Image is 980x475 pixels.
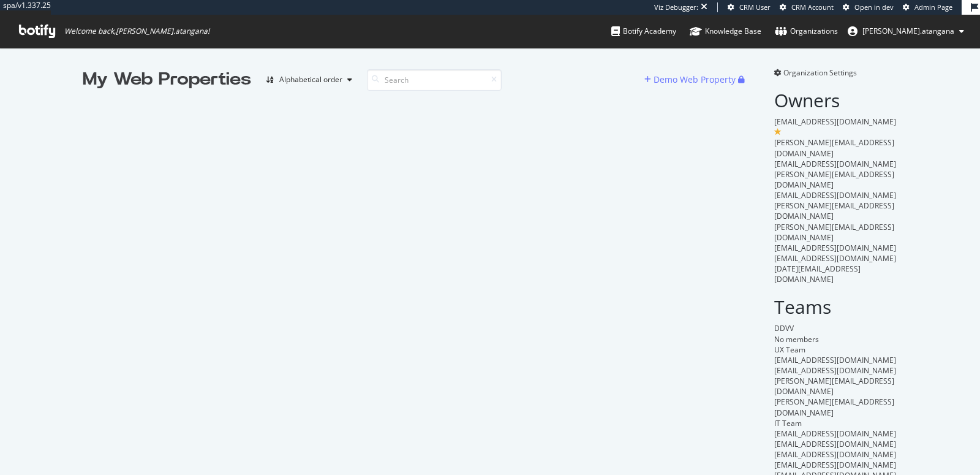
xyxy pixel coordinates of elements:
div: Alphabetical order [279,76,342,83]
span: [EMAIL_ADDRESS][DOMAIN_NAME] [774,428,896,439]
span: [PERSON_NAME][EMAIL_ADDRESS][DOMAIN_NAME] [774,222,894,243]
input: Search [367,69,502,91]
a: Open in dev [843,2,894,12]
span: Organization Settings [783,67,857,78]
span: renaud.atangana [862,26,954,36]
span: [PERSON_NAME][EMAIL_ADDRESS][DOMAIN_NAME] [774,376,894,397]
div: Organizations [775,25,838,37]
span: [EMAIL_ADDRESS][DOMAIN_NAME] [774,190,896,200]
a: Knowledge Base [690,15,761,48]
div: Demo Web Property [654,74,736,86]
h2: Owners [774,90,897,110]
span: Welcome back, [PERSON_NAME].atangana ! [64,26,209,36]
a: Demo Web Property [644,74,738,85]
button: [PERSON_NAME].atangana [838,21,974,41]
a: Organizations [775,15,838,48]
span: Open in dev [854,2,894,12]
a: Botify Academy [611,15,676,48]
span: [EMAIL_ADDRESS][DOMAIN_NAME] [774,159,896,169]
button: Demo Web Property [644,70,738,89]
span: Admin Page [914,2,952,12]
span: [EMAIL_ADDRESS][DOMAIN_NAME] [774,365,896,376]
div: My Web Properties [83,67,251,92]
span: CRM User [739,2,771,12]
a: Admin Page [903,2,952,12]
span: [PERSON_NAME][EMAIL_ADDRESS][DOMAIN_NAME] [774,397,894,417]
span: [EMAIL_ADDRESS][DOMAIN_NAME] [774,243,896,253]
div: UX Team [774,344,897,355]
span: [EMAIL_ADDRESS][DOMAIN_NAME] [774,439,896,449]
span: [EMAIL_ADDRESS][DOMAIN_NAME] [774,355,896,365]
span: [EMAIL_ADDRESS][DOMAIN_NAME] [774,460,896,470]
div: Knowledge Base [690,25,761,37]
div: Botify Academy [611,25,676,37]
span: [EMAIL_ADDRESS][DOMAIN_NAME] [774,116,896,127]
span: [EMAIL_ADDRESS][DOMAIN_NAME] [774,449,896,460]
div: No members [774,334,897,344]
span: [PERSON_NAME][EMAIL_ADDRESS][DOMAIN_NAME] [774,169,894,190]
div: Viz Debugger: [654,2,698,12]
h2: Teams [774,297,897,317]
span: [PERSON_NAME][EMAIL_ADDRESS][DOMAIN_NAME] [774,137,894,158]
div: DDVV [774,323,897,333]
span: [DATE][EMAIL_ADDRESS][DOMAIN_NAME] [774,264,861,284]
div: IT Team [774,418,897,428]
span: [EMAIL_ADDRESS][DOMAIN_NAME] [774,253,896,264]
a: CRM User [728,2,771,12]
button: Alphabetical order [261,70,357,89]
a: CRM Account [780,2,834,12]
span: CRM Account [791,2,834,12]
span: [PERSON_NAME][EMAIL_ADDRESS][DOMAIN_NAME] [774,200,894,221]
